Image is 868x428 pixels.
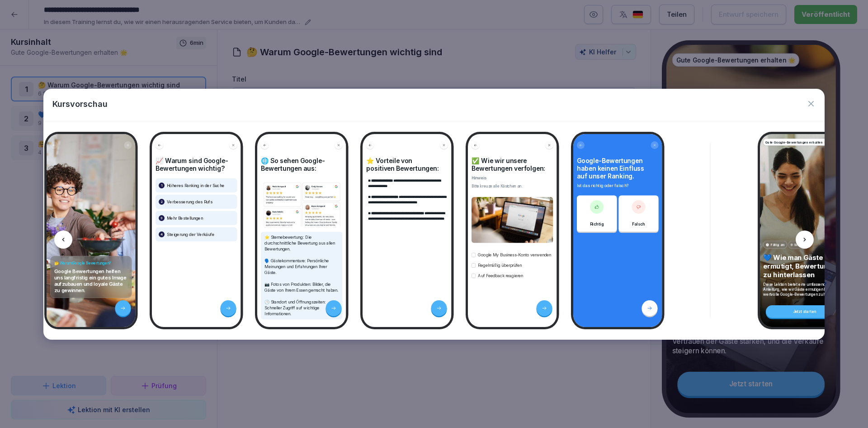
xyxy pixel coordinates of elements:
[577,157,659,180] h4: Google-Bewertungen haben keinen Einfluss auf unser Ranking.
[366,157,448,172] h4: ⭐ Vorteile von positiven Bewertungen:
[766,305,843,318] div: Jetzt starten
[577,183,659,189] p: Ist das richtig oder falsch?
[478,262,522,268] p: Regelmäßig überprüfen
[590,221,604,227] p: Richtig
[472,157,553,172] h4: ✅ Wie wir unsere Bewertungen verfolgen:
[167,215,203,221] p: Mehr Bestellungen
[472,197,553,243] img: clkwtoykn003zjy01n0e90kj2.jpg
[167,199,212,204] p: Verbesserung des Rufs
[54,260,128,265] h4: 🤔 Warum Google Bewertungen?
[478,252,551,258] p: Google My Business-Konto verwenden
[54,268,128,293] p: Google Bewertungen helfen uns langfristig ein gutes Image aufzubauen und loyale Gäste zu gewinnen.
[472,175,553,181] p: Hinweis
[167,183,224,188] p: Höheres Ranking in der Suche
[160,231,163,237] p: 4
[632,221,645,227] p: Falsch
[167,231,215,237] p: Steigerung der Verkäufe
[771,242,785,247] p: Fällig am
[763,253,846,279] p: 💙 Wie man Gäste ermutigt, Bewertungen zu hinterlassen
[52,98,108,110] p: Kursvorschau
[478,273,523,279] p: Auf Feedback reagieren
[160,215,163,221] p: 3
[261,181,343,226] img: Bild und Text Vorschau
[765,139,828,144] p: Gute Google-Bewertungen erhalten 🌟
[161,183,162,188] p: 1
[763,282,846,297] p: Diese Lektion bietet eine umfassende Anleitung, wie wir Gäste ermutigen können, wertvolle Google-...
[261,157,343,172] h4: 🌐 So sehen Google-Bewertungen aus:
[160,199,163,204] p: 2
[156,157,237,172] h4: 📈 Warum sind Google-Bewertungen wichtig?
[791,242,807,247] p: 9 Schritte
[264,234,339,317] p: ⭐ Sternebewertung: Die durchschnittliche Bewertung aus allen Bewertungen. 🗣️ Gästekommentare: Per...
[472,183,553,189] div: Bitte kreuze alle Kästchen an.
